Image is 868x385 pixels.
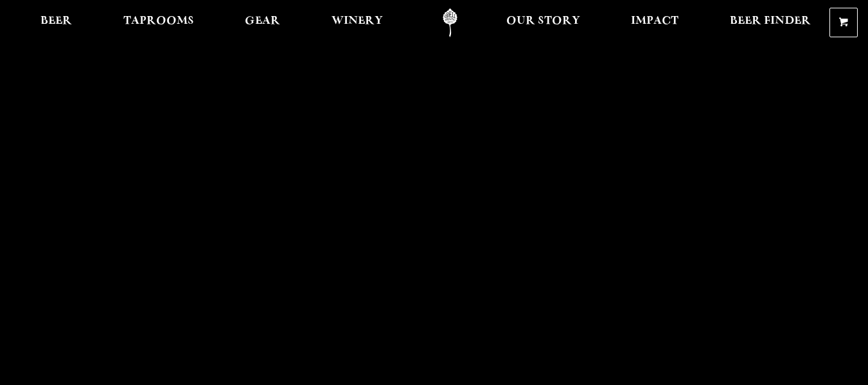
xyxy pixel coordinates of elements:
span: Our Story [506,16,580,26]
span: Winery [332,16,383,26]
span: Beer [40,16,72,26]
a: Impact [623,8,687,37]
span: Beer Finder [730,16,811,26]
a: Winery [323,8,391,37]
a: Taprooms [115,8,202,37]
span: Impact [631,16,678,26]
a: Beer Finder [722,8,819,37]
span: Taprooms [123,16,194,26]
a: Gear [236,8,288,37]
a: Beer [32,8,80,37]
a: Odell Home [426,8,474,37]
span: Gear [245,16,280,26]
a: Our Story [498,8,589,37]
